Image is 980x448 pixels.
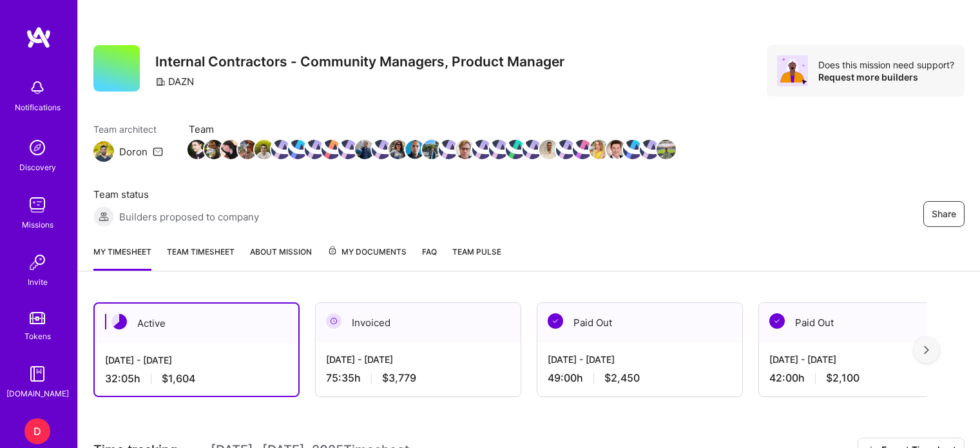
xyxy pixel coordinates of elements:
[239,139,256,161] a: Team Member Avatar
[15,101,61,114] div: Notifications
[256,139,273,161] a: Team Member Avatar
[326,353,510,366] div: [DATE] - [DATE]
[111,314,127,329] img: Active
[537,303,742,342] div: Paid Out
[539,140,559,159] img: Team Member Avatar
[507,139,524,161] a: Team Member Avatar
[326,313,341,329] img: Invoiced
[407,139,423,161] a: Team Member Avatar
[390,139,407,161] a: Team Member Avatar
[24,329,51,343] div: Tokens
[624,139,641,161] a: Team Member Avatar
[591,139,608,161] a: Team Member Avatar
[623,140,642,159] img: Team Member Avatar
[119,145,148,159] div: Doron
[372,140,391,159] img: Team Member Avatar
[759,303,964,342] div: Paid Out
[826,371,860,385] span: $2,100
[119,210,259,224] span: Builders proposed to company
[105,372,288,385] div: 32:05 h
[93,122,163,136] span: Team architect
[238,140,257,159] img: Team Member Avatar
[524,139,541,161] a: Team Member Avatar
[769,371,954,385] div: 42:00 h
[557,139,574,161] a: Team Member Avatar
[338,140,358,159] img: Team Member Avatar
[24,135,50,161] img: discovery
[641,139,658,161] a: Team Member Avatar
[548,353,732,366] div: [DATE] - [DATE]
[222,139,239,161] a: Team Member Avatar
[457,139,474,161] a: Team Member Avatar
[548,371,732,385] div: 49:00 h
[93,188,259,201] span: Team status
[28,275,48,289] div: Invite
[189,122,675,136] span: Team
[93,141,114,162] img: Team Architect
[19,161,56,174] div: Discovery
[769,353,954,366] div: [DATE] - [DATE]
[608,139,624,161] a: Team Member Avatar
[273,139,289,161] a: Team Member Avatar
[422,245,437,271] a: FAQ
[162,372,195,385] span: $1,604
[932,208,956,220] span: Share
[155,54,564,70] h3: Internal Contractors - Community Managers, Product Manager
[818,59,954,71] div: Does this mission need support?
[305,140,324,159] img: Team Member Avatar
[22,218,53,231] div: Missions
[456,140,475,159] img: Team Member Avatar
[373,139,390,161] a: Team Member Avatar
[924,346,929,355] img: right
[606,140,626,159] img: Team Member Avatar
[923,201,965,227] button: Share
[24,249,50,275] img: Invite
[340,139,356,161] a: Team Member Avatar
[327,245,407,271] a: My Documents
[590,140,609,159] img: Team Member Avatar
[24,192,50,218] img: teamwork
[204,140,224,159] img: Team Member Avatar
[355,140,374,159] img: Team Member Avatar
[6,387,69,400] div: [DOMAIN_NAME]
[604,371,640,385] span: $2,450
[322,140,341,159] img: Team Member Avatar
[327,245,407,259] span: My Documents
[490,139,507,161] a: Team Member Avatar
[288,140,307,159] img: Team Member Avatar
[105,353,288,367] div: [DATE] - [DATE]
[439,140,458,159] img: Team Member Avatar
[548,313,563,329] img: Paid Out
[306,139,323,161] a: Team Member Avatar
[21,418,53,444] a: D
[556,140,575,159] img: Team Member Avatar
[316,303,521,342] div: Invoiced
[640,140,659,159] img: Team Member Avatar
[26,26,52,49] img: logo
[440,139,457,161] a: Team Member Avatar
[489,140,508,159] img: Team Member Avatar
[326,371,510,385] div: 75:35 h
[155,75,194,88] div: DAZN
[541,139,557,161] a: Team Member Avatar
[24,418,50,444] div: D
[95,304,298,343] div: Active
[24,75,50,101] img: bell
[323,139,340,161] a: Team Member Avatar
[405,140,425,159] img: Team Member Avatar
[422,140,441,159] img: Team Member Avatar
[818,71,954,83] div: Request more builders
[356,139,373,161] a: Team Member Avatar
[271,140,291,159] img: Team Member Avatar
[658,139,675,161] a: Team Member Avatar
[452,245,501,271] a: Team Pulse
[423,139,440,161] a: Team Member Avatar
[30,312,45,324] img: tokens
[221,140,240,159] img: Team Member Avatar
[574,139,591,161] a: Team Member Avatar
[155,77,166,87] i: icon CompanyGray
[573,140,592,159] img: Team Member Avatar
[769,313,785,329] img: Paid Out
[382,371,416,385] span: $3,779
[24,361,50,387] img: guide book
